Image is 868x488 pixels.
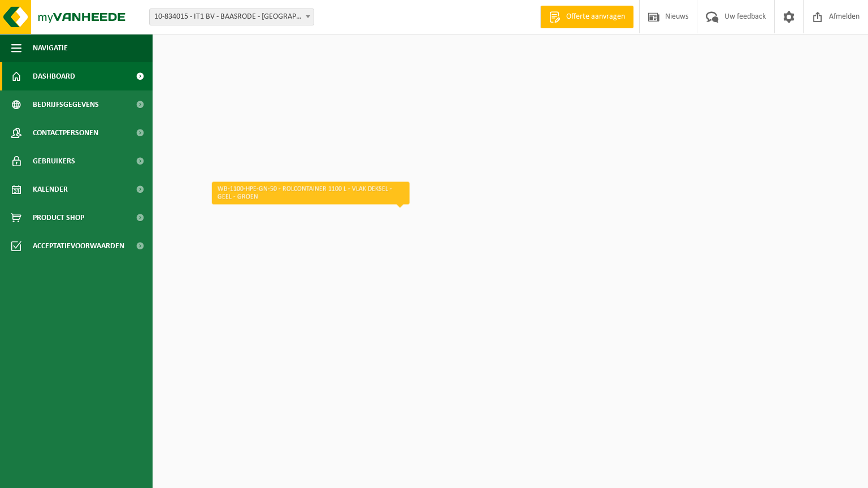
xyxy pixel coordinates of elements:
[563,11,628,23] span: Offerte aanvragen
[33,147,75,175] span: Gebruikers
[33,34,68,62] span: Navigatie
[150,9,314,25] span: 10-834015 - IT1 BV - BAASRODE - BAASRODE
[33,175,68,204] span: Kalender
[149,8,314,25] span: 10-834015 - IT1 BV - BAASRODE - BAASRODE
[540,6,633,28] a: Offerte aanvragen
[33,232,124,260] span: Acceptatievoorwaarden
[33,204,84,232] span: Product Shop
[33,90,99,119] span: Bedrijfsgegevens
[33,119,98,147] span: Contactpersonen
[33,62,75,90] span: Dashboard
